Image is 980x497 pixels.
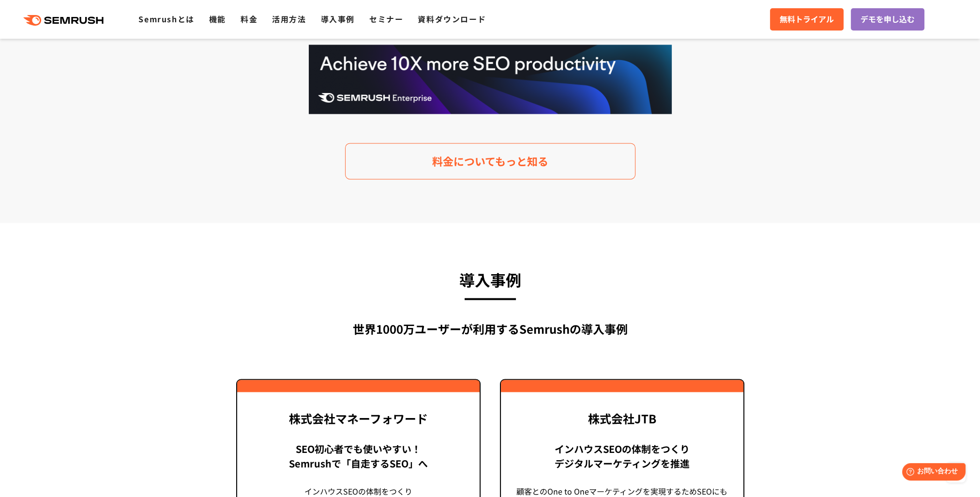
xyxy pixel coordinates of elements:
[241,13,257,25] a: 料金
[369,13,403,25] a: セミナー
[418,13,486,25] a: 資料ダウンロード
[321,13,355,25] a: 導入事例
[138,13,194,25] a: Semrushとは
[851,8,924,31] a: デモを申し込む
[272,13,306,25] a: 活用方法
[515,441,729,470] div: インハウスSEOの体制をつくり デジタルマーケティングを推進
[252,441,465,470] div: SEO初心者でも使いやすい！ Semrushで「自走するSEO」へ
[780,13,834,26] span: 無料トライアル
[432,153,548,170] span: 料金についてもっと知る
[894,459,969,486] iframe: Help widget launcher
[209,13,226,25] a: 機能
[860,13,915,26] span: デモを申し込む
[236,320,744,338] div: 世界1000万ユーザーが利用する Semrushの導入事例
[770,8,844,31] a: 無料トライアル
[236,266,744,293] h3: 導入事例
[515,411,729,425] div: 株式会社JTB
[345,143,635,179] a: 料金についてもっと知る
[252,411,465,425] div: 株式会社マネーフォワード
